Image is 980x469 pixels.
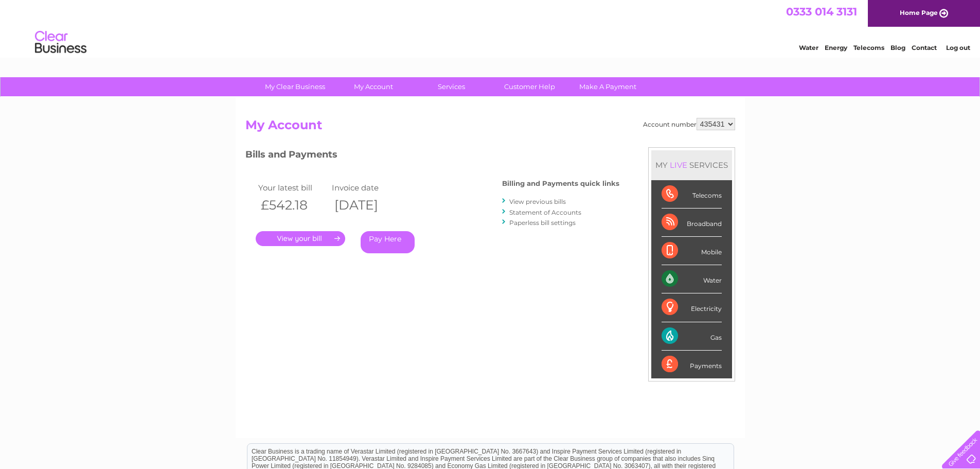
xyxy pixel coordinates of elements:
[662,180,722,209] div: Telecoms
[662,351,722,378] div: Payments
[509,219,576,227] a: Paperless bill settings
[329,181,403,195] td: Invoice date
[662,265,722,293] div: Water
[247,6,734,50] div: Clear Business is a trading name of Verastar Limited (registered in [GEOGRAPHIC_DATA] No. 3667643...
[643,118,735,130] div: Account number
[256,195,330,216] th: £542.18
[253,77,337,96] a: My Clear Business
[662,322,722,351] div: Gas
[853,44,884,51] a: Telecoms
[487,77,572,96] a: Customer Help
[668,160,689,170] div: LIVE
[245,118,735,137] h2: My Account
[361,231,415,253] a: Pay Here
[245,147,619,165] h3: Bills and Payments
[799,44,818,51] a: Water
[256,231,345,246] a: .
[502,180,619,187] h4: Billing and Payments quick links
[509,198,566,205] a: View previous bills
[890,44,905,51] a: Blog
[509,209,581,216] a: Statement of Accounts
[331,77,416,96] a: My Account
[662,237,722,265] div: Mobile
[329,195,403,216] th: [DATE]
[786,5,857,18] a: 0333 014 3131
[409,77,494,96] a: Services
[256,181,330,195] td: Your latest bill
[651,150,732,180] div: MY SERVICES
[34,27,87,58] img: logo.png
[565,77,650,96] a: Make A Payment
[912,44,937,51] a: Contact
[662,293,722,322] div: Electricity
[946,44,970,51] a: Log out
[825,44,847,51] a: Energy
[662,209,722,237] div: Broadband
